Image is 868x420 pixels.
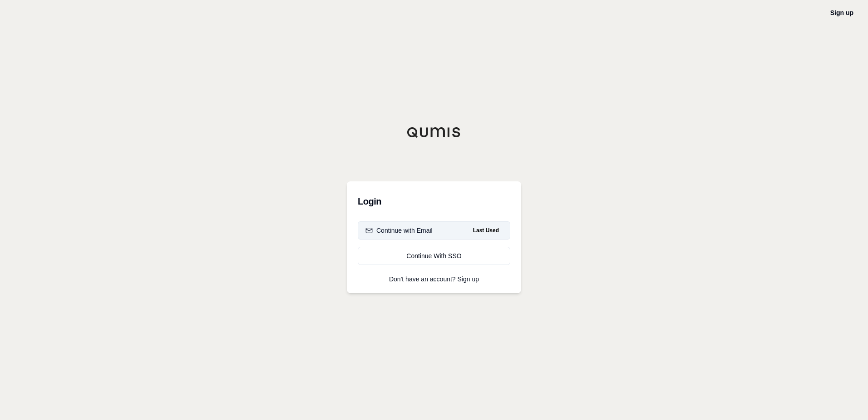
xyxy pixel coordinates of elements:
[365,251,503,260] div: Continue With SSO
[358,192,510,210] h3: Login
[358,276,510,282] p: Don't have an account?
[365,226,433,235] div: Continue with Email
[358,221,510,240] button: Continue with EmailLast Used
[358,247,510,265] a: Continue With SSO
[469,225,503,236] span: Last Used
[407,127,461,138] img: Qumis
[458,275,479,283] a: Sign up
[830,9,853,16] a: Sign up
